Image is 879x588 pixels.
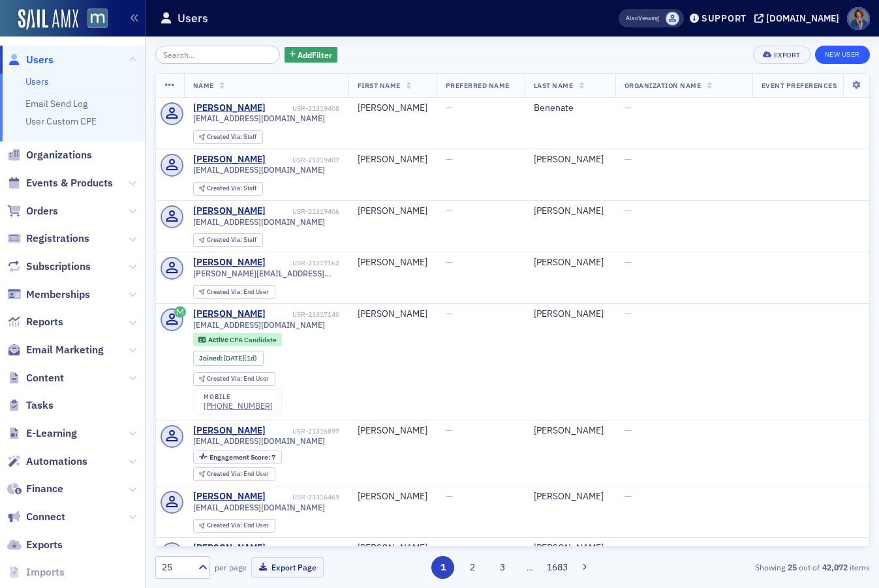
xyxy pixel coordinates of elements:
[193,154,266,166] a: [PERSON_NAME]
[199,354,224,362] span: Joined :
[207,237,256,244] div: Staff
[87,8,108,29] img: SailAMX
[207,132,243,141] span: Created Via :
[268,310,339,319] div: USR-21317140
[25,98,87,110] a: Email Send Log
[193,217,325,227] span: [EMAIL_ADDRESS][DOMAIN_NAME]
[753,46,810,64] button: Export
[207,287,243,296] span: Created Via :
[26,454,87,469] span: Automations
[766,12,839,24] div: [DOMAIN_NAME]
[193,81,214,90] span: Name
[209,452,271,462] span: Engagement Score :
[26,259,91,274] span: Subscriptions
[193,257,266,269] a: [PERSON_NAME]
[207,522,269,529] div: End User
[25,115,97,127] a: User Custom CPE
[193,320,325,330] span: [EMAIL_ADDRESS][DOMAIN_NAME]
[193,491,266,503] div: [PERSON_NAME]
[534,154,606,166] div: [PERSON_NAME]
[641,561,870,573] div: Showing out of items
[625,542,632,553] span: —
[625,424,632,436] span: —
[207,469,243,478] span: Created Via :
[446,205,453,216] span: —
[26,231,89,246] span: Registrations
[446,153,453,165] span: —
[446,490,453,502] span: —
[251,557,324,578] button: Export Page
[215,561,247,573] label: per page
[625,490,632,502] span: —
[193,450,282,464] div: Engagement Score: 7
[7,371,64,385] a: Content
[625,205,632,216] span: —
[626,14,638,22] div: Also
[358,542,427,554] div: [PERSON_NAME]
[7,538,63,552] a: Exports
[268,493,339,501] div: USR-21316469
[625,153,632,165] span: —
[774,51,801,59] div: Export
[7,259,91,274] a: Subscriptions
[26,398,54,413] span: Tasks
[193,269,339,278] span: [PERSON_NAME][EMAIL_ADDRESS][PERSON_NAME][DOMAIN_NAME]
[155,46,280,64] input: Search…
[534,102,606,114] div: Benenate
[268,427,339,435] div: USR-21316897
[446,102,453,113] span: —
[298,49,332,61] span: Add Filter
[626,14,659,23] span: Viewing
[224,354,257,362] div: (1d)
[193,425,266,437] a: [PERSON_NAME]
[268,259,339,267] div: USR-21317162
[18,9,78,30] a: SailAMX
[268,104,339,113] div: USR-21319408
[204,401,273,411] a: [PHONE_NUMBER]
[193,113,325,123] span: [EMAIL_ADDRESS][DOMAIN_NAME]
[7,204,58,218] a: Orders
[7,426,77,441] a: E-Learning
[7,510,65,524] a: Connect
[193,503,325,512] span: [EMAIL_ADDRESS][DOMAIN_NAME]
[193,542,266,554] div: [PERSON_NAME]
[209,454,275,461] div: 7
[26,53,54,67] span: Users
[358,491,427,503] div: [PERSON_NAME]
[193,182,263,196] div: Created Via: Staff
[358,81,401,90] span: First Name
[534,542,606,554] div: [PERSON_NAME]
[207,521,243,529] span: Created Via :
[193,102,266,114] a: [PERSON_NAME]
[193,165,325,175] span: [EMAIL_ADDRESS][DOMAIN_NAME]
[26,315,63,329] span: Reports
[7,454,87,469] a: Automations
[534,205,606,217] div: [PERSON_NAME]
[534,81,574,90] span: Last Name
[193,308,266,320] div: [PERSON_NAME]
[207,134,256,141] div: Staff
[207,235,243,244] span: Created Via :
[534,257,606,269] div: [PERSON_NAME]
[162,561,191,574] div: 25
[204,393,273,401] div: mobile
[268,544,339,553] div: USR-21315695
[207,375,269,383] div: End User
[521,561,539,573] span: …
[193,372,275,386] div: Created Via: End User
[358,154,427,166] div: [PERSON_NAME]
[820,561,850,573] strong: 42,072
[207,184,243,192] span: Created Via :
[193,285,275,299] div: Created Via: End User
[446,308,453,319] span: —
[446,256,453,268] span: —
[193,436,325,446] span: [EMAIL_ADDRESS][DOMAIN_NAME]
[7,565,65,580] a: Imports
[754,14,844,23] button: [DOMAIN_NAME]
[762,81,837,90] span: Event Preferences
[26,565,65,580] span: Imports
[193,205,266,217] a: [PERSON_NAME]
